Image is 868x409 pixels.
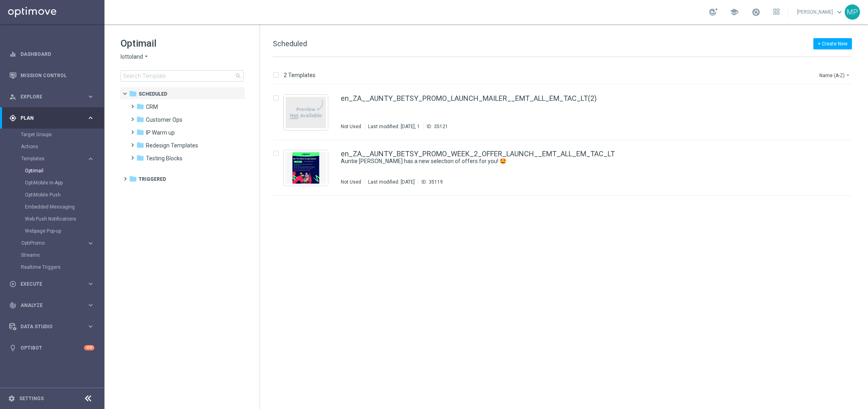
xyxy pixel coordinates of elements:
[9,115,95,121] button: gps_fixed Plan keyboard_arrow_right
[21,156,87,161] div: Templates
[21,129,104,141] div: Target Groups
[121,53,143,61] span: lottoland
[21,153,104,237] div: Templates
[341,157,799,165] a: Auntie [PERSON_NAME] has a new selection of offers for you! 🤩
[84,345,94,350] div: +10
[365,123,423,130] div: Last modified: [DATE], 1
[21,264,84,270] a: Realtime Triggers
[819,70,852,80] button: Name (A-Z)arrow_drop_down
[87,114,94,122] i: keyboard_arrow_right
[9,65,94,86] div: Mission Control
[9,281,95,287] button: play_circle_outline Execute keyboard_arrow_right
[341,157,817,165] div: Auntie Betsy has a new selection of offers for you! 🤩
[265,140,866,196] div: Press SPACE to select this row.
[146,155,182,162] span: Testing Blocks
[139,90,167,98] span: Scheduled
[286,97,326,128] img: noPreview.jpg
[341,179,361,185] div: Not Used
[21,241,87,245] div: OptiPromo
[129,90,137,98] i: folder
[845,72,851,78] i: arrow_drop_down
[139,176,166,183] span: Triggered
[9,51,95,57] button: equalizer Dashboard
[25,168,84,174] a: Optimail
[21,252,84,258] a: Streams
[87,301,94,309] i: keyboard_arrow_right
[121,53,149,61] button: lottoland arrow_drop_down
[87,280,94,288] i: keyboard_arrow_right
[265,85,866,140] div: Press SPACE to select this row.
[9,93,16,100] i: person_search
[25,180,84,186] a: OptiMobile In-App
[9,51,16,58] i: equalizer
[25,213,104,225] div: Web Push Notifications
[136,128,144,136] i: folder
[129,175,137,183] i: folder
[87,323,94,330] i: keyboard_arrow_right
[25,165,104,177] div: Optimail
[20,337,84,358] a: Optibot
[146,142,198,149] span: Redesign Templates
[21,155,95,162] button: Templates keyboard_arrow_right
[146,129,175,136] span: IP Warm up
[730,8,739,16] span: school
[21,237,104,249] div: OptiPromo
[19,396,44,401] a: Settings
[136,115,144,123] i: folder
[365,179,418,185] div: Last modified: [DATE]
[286,152,326,184] img: 35119.jpeg
[146,103,158,110] span: CRM
[9,72,95,79] button: Mission Control
[9,337,94,358] div: Optibot
[423,123,448,130] div: ID:
[136,102,144,110] i: folder
[9,323,87,330] div: Data Studio
[9,115,16,122] i: gps_fixed
[835,8,844,16] span: keyboard_arrow_down
[20,116,87,121] span: Plan
[143,53,149,61] i: arrow_drop_down
[8,395,15,402] i: settings
[21,156,79,161] span: Templates
[9,280,87,288] div: Execute
[434,123,448,130] div: 35121
[20,324,87,329] span: Data Studio
[87,239,94,247] i: keyboard_arrow_right
[418,179,443,185] div: ID:
[9,345,95,351] button: lightbulb Optibot +10
[25,177,104,189] div: OptiMobile In-App
[9,302,95,309] button: track_changes Analyze keyboard_arrow_right
[21,143,84,150] a: Actions
[121,37,244,50] h1: Optimail
[21,240,95,246] button: OptiPromo keyboard_arrow_right
[845,4,860,20] div: MP
[121,70,244,82] input: Search Template
[21,261,104,273] div: Realtime Triggers
[21,241,79,245] span: OptiPromo
[341,123,361,130] div: Not Used
[9,115,87,122] div: Plan
[136,141,144,149] i: folder
[146,116,182,123] span: Customer Ops
[235,73,242,79] span: search
[9,323,95,330] button: Data Studio keyboard_arrow_right
[341,95,597,102] a: en_ZA__AUNTY_BETSY_PROMO_LAUNCH_MAILER__EMT_ALL_EM_TAC_LT(2)
[341,150,615,157] a: en_ZA__AUNTY_BETSY_PROMO_WEEK_2_OFFER_LAUNCH__EMT_ALL_EM_TAC_LT
[136,154,144,162] i: folder
[20,303,87,308] span: Analyze
[20,43,94,65] a: Dashboard
[273,39,307,48] span: Scheduled
[87,155,94,163] i: keyboard_arrow_right
[9,93,87,100] div: Explore
[813,38,852,49] button: + Create New
[9,94,95,100] button: person_search Explore keyboard_arrow_right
